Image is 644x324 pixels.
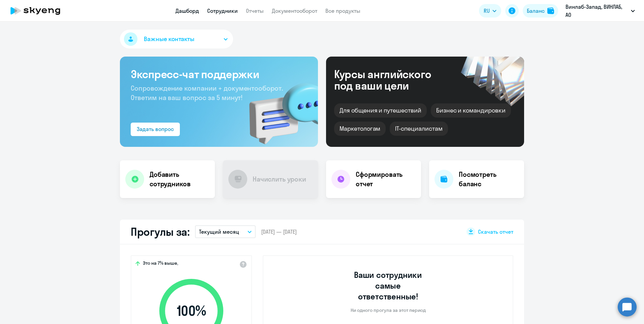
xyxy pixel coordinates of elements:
[131,84,283,102] span: Сопровождение компании + документооборот. Ответим на ваш вопрос за 5 минут!
[143,260,178,268] span: Это на 7% выше,
[351,307,426,313] p: Ни одного прогула за этот период
[431,103,511,118] div: Бизнес и командировки
[253,174,306,184] h4: Начислить уроки
[131,225,190,238] h2: Прогулы за:
[246,7,264,14] a: Отчеты
[478,228,513,235] span: Скачать отчет
[356,170,416,189] h4: Сформировать отчет
[547,7,554,14] img: balance
[137,125,174,133] div: Задать вопрос
[120,30,233,48] button: Важные контакты
[325,7,360,14] a: Все продукты
[334,68,449,91] div: Курсы английского под ваши цели
[390,122,448,136] div: IT-специалистам
[207,7,238,14] a: Сотрудники
[479,4,501,18] button: RU
[334,103,427,118] div: Для общения и путешествий
[239,71,318,147] img: bg-img
[131,67,307,81] h3: Экспресс-чат поддержки
[144,35,194,43] span: Важные контакты
[272,7,317,14] a: Документооборот
[345,269,431,302] h3: Ваши сотрудники самые ответственные!
[153,303,230,319] span: 100 %
[131,123,180,136] button: Задать вопрос
[195,225,256,238] button: Текущий месяц
[150,170,210,189] h4: Добавить сотрудников
[459,170,519,189] h4: Посмотреть баланс
[334,122,386,136] div: Маркетологам
[199,228,239,236] p: Текущий месяц
[562,3,638,19] button: Винлаб-Запад, ВИНЛАБ, АО
[566,3,628,19] p: Винлаб-Запад, ВИНЛАБ, АО
[261,228,297,235] span: [DATE] — [DATE]
[527,7,545,15] div: Баланс
[484,7,490,15] span: RU
[523,4,558,18] button: Балансbalance
[175,7,199,14] a: Дашборд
